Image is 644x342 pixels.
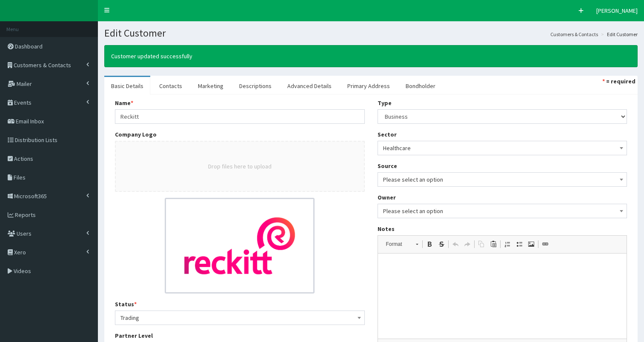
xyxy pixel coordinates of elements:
a: Image [525,239,537,250]
span: Xero [14,248,26,256]
span: Trading [120,312,359,324]
div: Customer updated successfully [104,45,638,67]
span: Actions [14,155,33,162]
span: Please select an option [383,205,622,217]
span: Videos [14,267,31,275]
span: Please select an option [383,174,622,185]
label: Status [115,300,137,308]
span: Format [382,239,412,250]
a: Link (Ctrl+L) [539,239,551,250]
a: Basic Details [104,77,150,95]
a: Paste (Ctrl+V) [487,239,499,250]
span: Distribution Lists [15,136,57,144]
a: Customers & Contacts [550,31,598,38]
a: Redo (Ctrl+Y) [461,239,473,250]
a: Descriptions [232,77,278,95]
span: Please select an option [378,172,627,187]
a: Undo (Ctrl+Z) [449,239,461,250]
span: Events [14,99,31,106]
a: Insert/Remove Numbered List [501,239,513,250]
strong: = required [606,77,635,85]
span: Microsoft365 [14,192,47,200]
label: Sector [378,130,397,139]
a: Insert/Remove Bulleted List [513,239,525,250]
iframe: Rich Text Editor, notes [378,254,627,339]
h1: Edit Customer [104,28,638,39]
label: Notes [378,225,395,233]
span: Dashboard [15,43,43,50]
label: Source [378,162,397,170]
a: Format [381,238,423,250]
span: Users [17,230,31,237]
a: Bold (Ctrl+B) [424,239,435,250]
a: Bondholder [399,77,442,95]
span: Healthcare [383,142,622,154]
li: Edit Customer [599,31,638,38]
span: Please select an option [378,204,627,218]
a: Strike Through [435,239,447,250]
a: Advanced Details [280,77,338,95]
label: Company Logo [115,130,157,139]
span: Files [14,174,26,181]
span: Healthcare [378,141,627,155]
label: Partner Level [115,331,153,340]
label: Type [378,99,392,107]
label: Owner [378,193,396,202]
label: Name [115,99,133,107]
span: Trading [115,311,365,325]
a: Copy (Ctrl+C) [475,239,487,250]
span: [PERSON_NAME] [596,7,638,14]
a: Contacts [152,77,189,95]
span: Reports [15,211,36,219]
span: Email Inbox [16,117,44,125]
span: Mailer [17,80,32,88]
button: Drop files here to upload [208,162,272,171]
a: Primary Address [341,77,397,95]
a: Marketing [191,77,230,95]
span: Customers & Contacts [14,61,71,69]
